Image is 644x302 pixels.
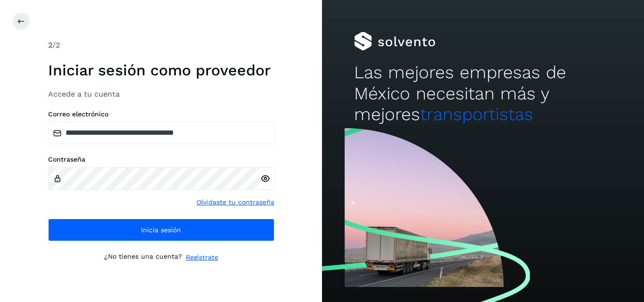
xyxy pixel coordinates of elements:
label: Correo electrónico [48,110,274,118]
h2: Las mejores empresas de México necesitan más y mejores [354,62,611,125]
div: /2 [48,40,274,51]
label: Contraseña [48,155,274,163]
span: transportistas [420,104,533,124]
h1: Iniciar sesión como proveedor [48,61,274,79]
span: Inicia sesión [141,227,181,233]
p: ¿No tienes una cuenta? [104,253,182,262]
h3: Accede a tu cuenta [48,90,274,98]
span: 2 [48,41,52,49]
a: Regístrate [186,253,218,262]
a: Olvidaste tu contraseña [197,197,274,207]
button: Inicia sesión [48,219,274,241]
